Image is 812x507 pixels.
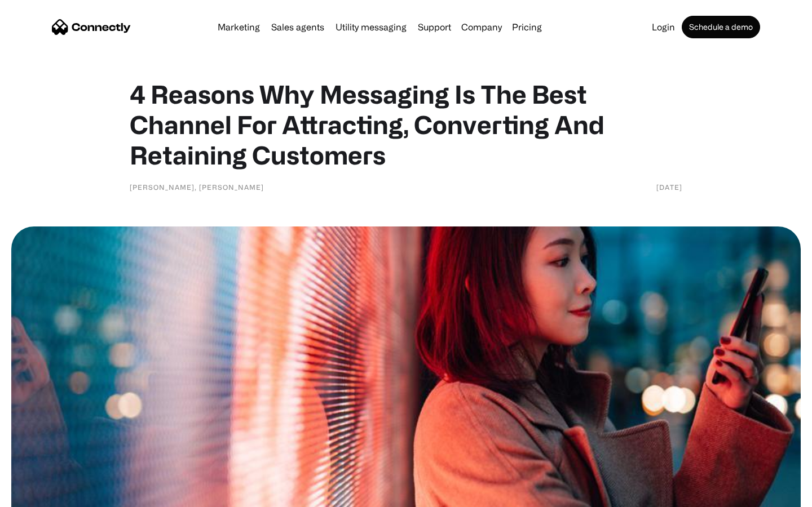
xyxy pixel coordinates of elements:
aside: Language selected: English [11,487,68,503]
div: [DATE] [656,181,682,193]
a: Login [647,23,679,32]
a: Utility messaging [331,23,411,32]
h1: 4 Reasons Why Messaging Is The Best Channel For Attracting, Converting And Retaining Customers [130,79,682,170]
ul: Language list [23,487,68,503]
div: Company [461,19,502,35]
a: Schedule a demo [682,16,760,38]
a: Support [413,23,456,32]
a: Sales agents [267,23,329,32]
a: Marketing [213,23,264,32]
div: [PERSON_NAME], [PERSON_NAME] [130,181,264,193]
a: Pricing [507,23,546,32]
